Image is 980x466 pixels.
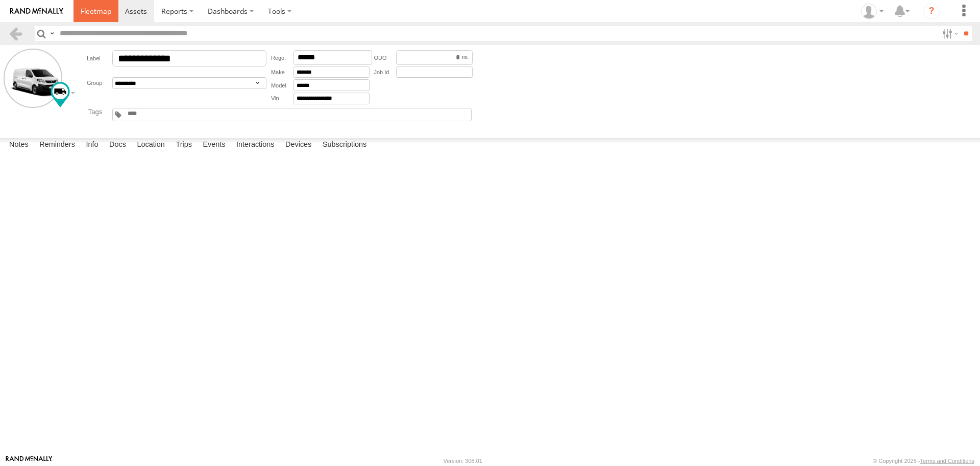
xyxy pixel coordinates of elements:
[923,3,940,19] i: ?
[51,82,70,107] div: Change Map Icon
[317,138,372,152] label: Subscriptions
[857,4,887,19] div: Chris Bowden
[8,26,23,41] a: Back to previous Page
[48,26,56,41] label: Search Query
[6,456,53,466] a: Visit our Website
[920,458,974,464] a: Terms and Conditions
[444,458,482,464] div: Version: 308.01
[10,8,63,15] img: rand-logo.svg
[104,138,131,152] label: Docs
[198,138,230,152] label: Events
[4,138,34,152] label: Notes
[938,26,960,41] label: Search Filter Options
[873,458,974,464] div: © Copyright 2025 -
[81,138,103,152] label: Info
[170,138,197,152] label: Trips
[34,138,80,152] label: Reminders
[280,138,316,152] label: Devices
[132,138,170,152] label: Location
[231,138,280,152] label: Interactions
